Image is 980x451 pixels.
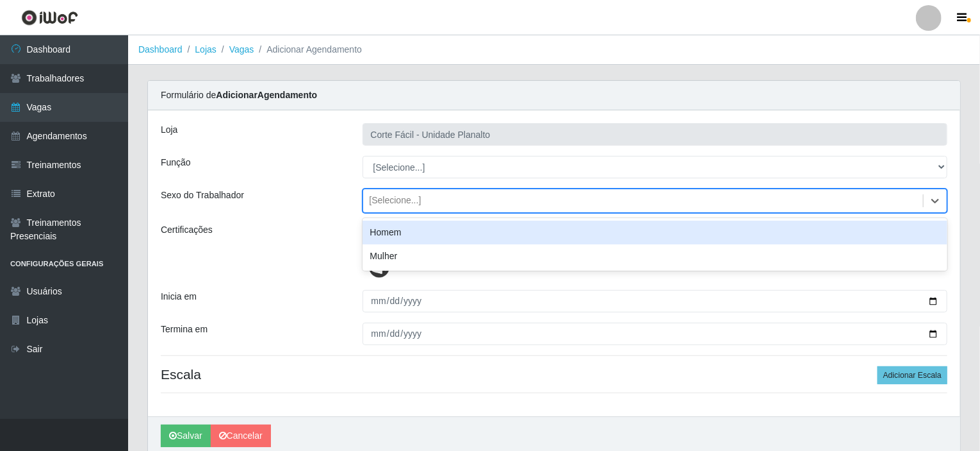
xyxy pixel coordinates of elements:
label: Termina em [161,323,208,336]
label: Sexo do Trabalhador [161,189,244,202]
nav: breadcrumb [128,35,980,65]
label: Função [161,156,191,169]
input: 00/00/0000 [363,323,948,345]
span: Sistema Totvs - Caixa [400,261,486,271]
strong: Adicionar Agendamento [216,90,317,100]
label: Inicia em [161,290,197,303]
div: [Selecione...] [370,194,421,208]
h4: Escala [161,366,947,382]
img: CoreUI Logo [21,10,78,26]
button: Salvar [161,425,211,447]
input: 00/00/0000 [363,290,948,312]
a: Vagas [229,44,254,55]
button: Adicionar Escala [878,366,947,384]
a: Lojas [195,44,216,55]
a: Dashboard [138,44,183,55]
div: Mulher [363,244,948,268]
label: Loja [161,123,177,137]
div: Formulário de [148,81,960,110]
a: Cancelar [211,425,271,447]
label: Certificações [161,223,213,237]
div: Homem [363,221,948,244]
li: Adicionar Agendamento [254,43,362,56]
